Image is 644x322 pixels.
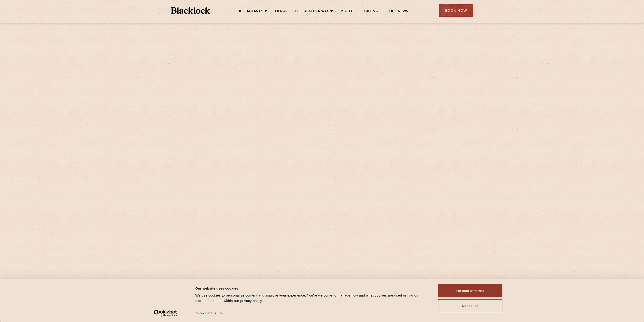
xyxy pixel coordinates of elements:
a: Menus [275,9,287,14]
a: Gifting [364,9,378,14]
img: BL_Textured_Logo-footer-cropped.svg [171,7,210,14]
div: Book Now [439,4,473,17]
a: Our News [389,9,408,14]
a: Usercentrics Cookiebot - opens in a new window [146,310,185,317]
button: I'm cool with that [438,284,502,297]
button: No thanks [438,299,502,312]
div: We use cookies to personalise content and improve your experience. You're welcome to manage how a... [195,293,428,304]
a: Restaurants [239,9,263,14]
div: Our website uses cookies [195,285,428,291]
a: The Blacklock Way [293,9,328,14]
a: People [341,9,353,14]
a: Show details [195,310,222,317]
